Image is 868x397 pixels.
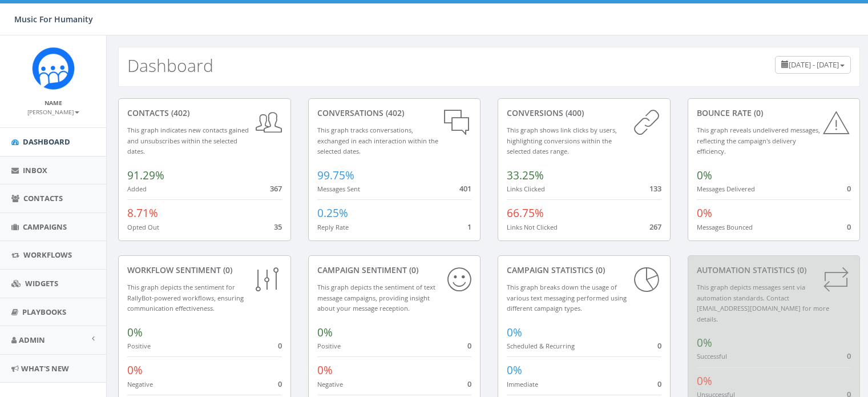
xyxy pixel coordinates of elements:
[317,342,341,350] small: Positive
[23,193,63,203] span: Contacts
[649,183,661,194] span: 133
[697,264,851,276] div: Automation Statistics
[467,379,471,389] span: 0
[317,126,438,155] small: This graph tracks conversations, exchanged in each interaction within the selected dates.
[22,307,66,317] span: Playbooks
[507,342,575,350] small: Scheduled & Recurring
[697,185,755,193] small: Messages Delivered
[127,264,282,276] div: Workflow Sentiment
[847,222,851,232] span: 0
[19,335,45,345] span: Admin
[507,126,617,155] small: This graph shows link clicks by users, highlighting conversions within the selected dates range.
[507,107,661,119] div: conversions
[317,223,349,231] small: Reply Rate
[127,126,249,155] small: This graph indicates new contacts gained and unsubscribes within the selected dates.
[127,380,153,388] small: Negative
[467,340,471,351] span: 0
[21,363,69,374] span: What's New
[847,183,851,194] span: 0
[25,278,58,288] span: Widgets
[563,107,584,118] span: (400)
[697,107,851,119] div: Bounce Rate
[467,222,471,232] span: 1
[45,99,62,107] small: Name
[752,107,763,118] span: (0)
[383,107,404,118] span: (402)
[317,283,435,312] small: This graph depicts the sentiment of text message campaigns, providing insight about your message ...
[697,223,753,231] small: Messages Bounced
[697,168,712,183] span: 0%
[407,264,418,275] span: (0)
[507,380,538,388] small: Immediate
[507,223,558,231] small: Links Not Clicked
[278,340,282,351] span: 0
[795,264,806,275] span: (0)
[657,340,661,351] span: 0
[697,206,712,220] span: 0%
[127,185,147,193] small: Added
[507,325,522,340] span: 0%
[27,108,79,116] small: [PERSON_NAME]
[507,264,661,276] div: Campaign Statistics
[127,107,282,119] div: contacts
[657,379,661,389] span: 0
[594,264,605,275] span: (0)
[649,222,661,232] span: 267
[32,47,75,90] img: Rally_Corp_Logo_1.png
[317,363,333,378] span: 0%
[14,14,93,25] span: Music For Humanity
[127,325,143,340] span: 0%
[127,342,151,350] small: Positive
[270,183,282,194] span: 367
[317,264,472,276] div: Campaign Sentiment
[789,59,839,70] span: [DATE] - [DATE]
[697,126,820,155] small: This graph reveals undelivered messages, reflecting the campaign's delivery efficiency.
[127,363,143,378] span: 0%
[697,335,712,350] span: 0%
[697,283,829,323] small: This graph depicts messages sent via automation standards. Contact [EMAIL_ADDRESS][DOMAIN_NAME] f...
[317,168,354,183] span: 99.75%
[697,374,712,388] span: 0%
[507,206,544,220] span: 66.75%
[317,380,343,388] small: Negative
[278,379,282,389] span: 0
[23,222,67,232] span: Campaigns
[317,107,472,119] div: conversations
[507,185,545,193] small: Links Clicked
[221,264,232,275] span: (0)
[317,325,333,340] span: 0%
[127,56,213,75] h2: Dashboard
[169,107,189,118] span: (402)
[127,206,158,220] span: 8.71%
[507,283,627,312] small: This graph breaks down the usage of various text messaging performed using different campaign types.
[697,352,727,360] small: Successful
[507,168,544,183] span: 33.25%
[507,363,522,378] span: 0%
[127,168,164,183] span: 91.29%
[847,351,851,361] span: 0
[274,222,282,232] span: 35
[317,185,360,193] small: Messages Sent
[23,250,72,260] span: Workflows
[127,283,244,312] small: This graph depicts the sentiment for RallyBot-powered workflows, ensuring communication effective...
[317,206,348,220] span: 0.25%
[127,223,159,231] small: Opted Out
[23,165,47,175] span: Inbox
[459,183,471,194] span: 401
[27,106,79,117] a: [PERSON_NAME]
[23,137,70,147] span: Dashboard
